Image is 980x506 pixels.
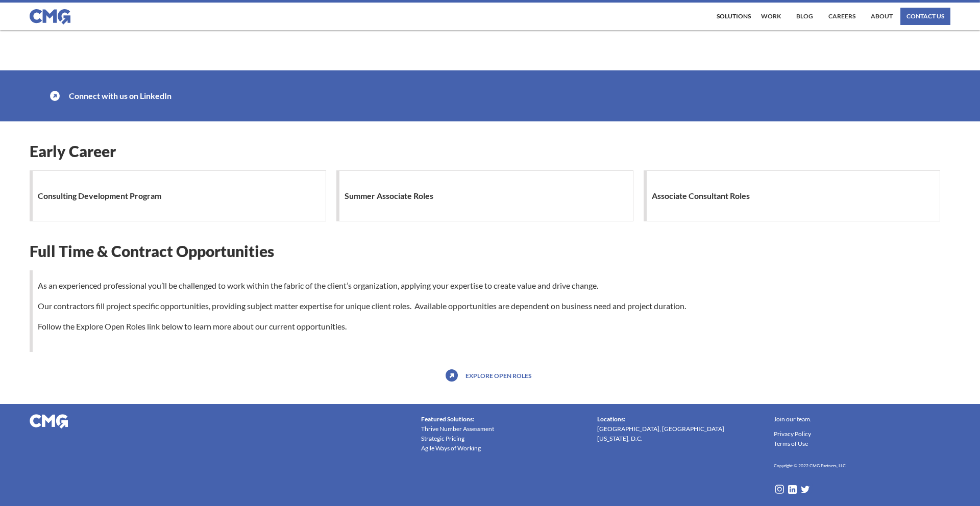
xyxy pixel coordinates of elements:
h6: Copyright © 2022 CMG Partners, LLC [774,461,846,470]
a: Join our team. [774,414,812,424]
a: Blog [794,8,816,25]
img: icon with arrow pointing up and to the right. [50,91,60,101]
a: Strategic Pricing [421,434,464,443]
h1: Early Career [30,142,951,160]
a: [GEOGRAPHIC_DATA], [GEOGRAPHIC_DATA] [597,424,724,434]
a: Terms of Use [774,439,808,448]
div: contact us [906,13,944,19]
img: twitter icon in white [800,484,811,495]
div: Featured Solutions: [421,414,474,424]
a: Explore open roles [463,367,534,384]
div: Solutions [717,13,751,19]
div: Locations: [597,414,625,424]
a: icon with arrow pointing up and to the right.Connect with us on LinkedIn [30,70,638,121]
a: Privacy Policy [774,429,811,439]
img: instagram icon in white [774,484,785,495]
a: Agile Ways of Working [421,443,481,453]
h1: Summer Associate Roles [345,186,438,206]
img: CMG logo in white [30,414,68,428]
a: work [758,8,783,25]
h1: Full Time & Contract Opportunities [30,242,951,260]
img: icon with arrow pointing up and to the right. [446,369,458,382]
p: As an experienced professional you’ll be challenged to work within the fabric of the client’s org... [33,281,951,332]
a: [US_STATE], D.C. [597,434,643,443]
h1: Connect with us on LinkedIn [69,86,177,106]
h1: Associate Consultant Roles [652,186,755,206]
img: LinkedIn icon in white [787,484,798,495]
h1: Consulting Development Program [38,186,166,206]
a: Careers [826,8,858,25]
a: About [868,8,895,25]
a: Thrive Number Assessment [421,424,494,434]
img: CMG logo in blue. [30,9,70,24]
